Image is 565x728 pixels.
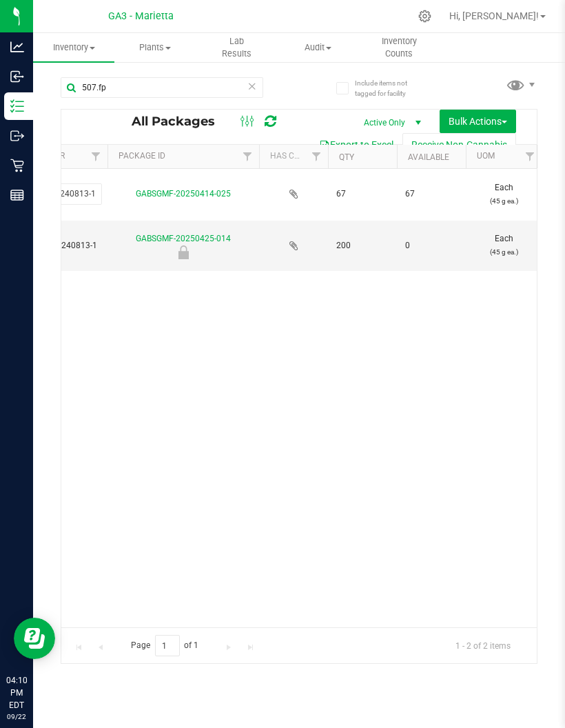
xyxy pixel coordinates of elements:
[444,635,522,656] span: 1 - 2 of 2 items
[277,33,358,62] a: Audit
[474,194,533,208] p: (45 g ea.)
[119,151,165,161] a: Package ID
[477,151,495,161] a: UOM
[408,152,449,162] a: Available
[355,78,424,99] span: Include items not tagged for facility
[114,33,196,62] a: Plants
[132,114,229,129] span: All Packages
[105,245,261,259] div: Newly Received
[10,129,24,143] inline-svg: Outbound
[196,33,277,62] a: Lab Results
[474,245,533,259] p: (45 g ea.)
[359,35,439,60] span: Inventory Counts
[440,110,516,133] button: Bulk Actions
[10,159,24,172] inline-svg: Retail
[247,77,257,95] span: Clear
[405,188,458,201] span: 67
[10,99,24,113] inline-svg: Inventory
[402,133,516,156] button: Receive Non-Cannabis
[10,40,24,54] inline-svg: Analytics
[474,181,533,208] span: Each
[33,33,114,62] a: Inventory
[61,77,263,98] input: Search Package ID, Item Name, SKU, Lot or Part Number...
[10,70,24,83] inline-svg: Inbound
[136,234,231,243] a: GABSGMF-20250425-014
[449,10,539,21] span: Hi, [PERSON_NAME]!
[85,145,107,168] a: Filter
[416,10,433,23] div: Manage settings
[6,711,27,722] p: 09/22
[10,188,24,202] inline-svg: Reports
[278,41,358,54] span: Audit
[339,152,354,162] a: Qty
[519,145,542,168] a: Filter
[449,116,507,127] span: Bulk Actions
[336,239,389,252] span: 200
[236,145,259,168] a: Filter
[115,41,195,54] span: Plants
[155,635,180,656] input: 1
[405,239,458,252] span: 0
[358,33,440,62] a: Inventory Counts
[119,635,210,656] span: Page of 1
[108,10,174,22] span: GA3 - Marietta
[14,618,55,659] iframe: Resource center
[305,145,328,168] a: Filter
[259,145,328,169] th: Has COA
[310,133,402,156] button: Export to Excel
[196,35,276,60] span: Lab Results
[33,41,114,54] span: Inventory
[474,232,533,259] span: Each
[336,188,389,201] span: 67
[6,674,27,711] p: 04:10 PM EDT
[136,189,231,199] a: GABSGMF-20250414-025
